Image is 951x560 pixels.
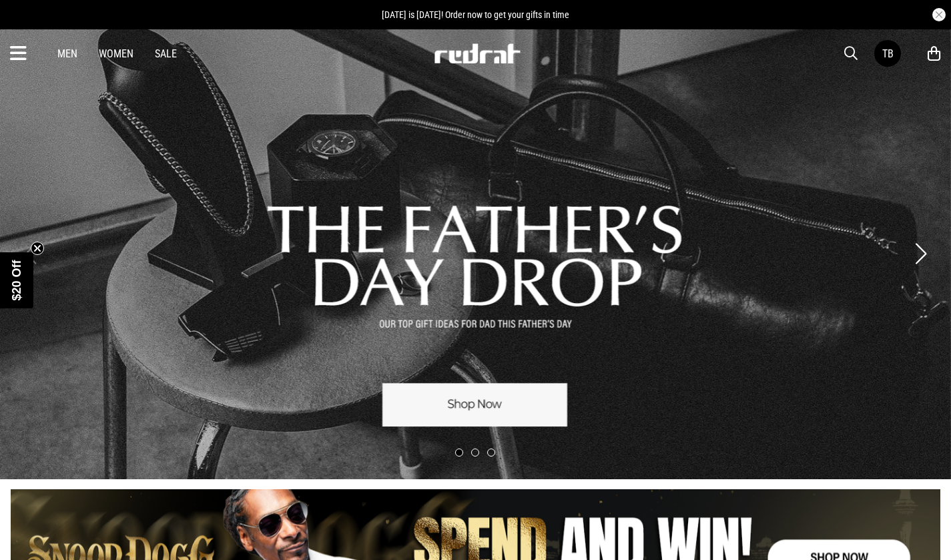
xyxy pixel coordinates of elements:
[912,239,930,268] button: Next slide
[882,47,894,60] div: TB
[31,242,44,255] button: Close teaser
[21,239,39,268] button: Previous slide
[382,9,569,20] span: [DATE] is [DATE]! Order now to get your gifts in time
[155,47,177,60] a: Sale
[57,47,77,60] a: Men
[99,47,133,60] a: Women
[433,43,521,63] img: Redrat logo
[10,260,23,300] span: $20 Off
